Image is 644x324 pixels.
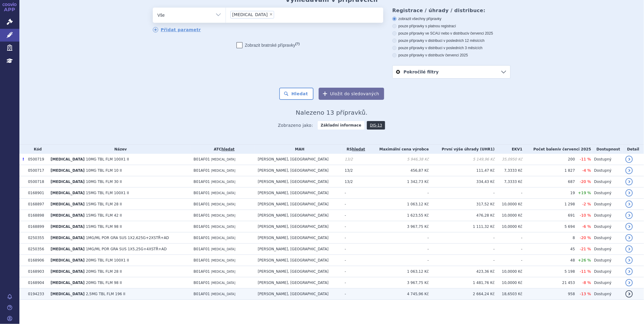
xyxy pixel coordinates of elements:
[295,42,300,46] abbr: (?)
[255,154,342,165] td: [PERSON_NAME], [GEOGRAPHIC_DATA]
[22,157,24,161] span: Poslední data tohoto produktu jsou ze SCAU platného k 01.03.2020.
[193,247,210,251] span: B01AF01
[495,145,523,154] th: EKV1
[626,212,633,219] a: detail
[25,154,48,165] td: 0500719
[591,277,622,289] td: Dostupný
[193,168,210,173] span: B01AF01
[51,292,85,296] span: [MEDICAL_DATA]
[153,27,201,32] a: Přidat parametr
[352,147,365,151] a: hledat
[367,244,429,255] td: -
[367,221,429,232] td: 3 967,75 Kč
[559,147,591,151] span: v červenci 2025
[211,203,235,206] span: [MEDICAL_DATA]
[495,266,523,277] td: 10,0000 Kč
[255,221,342,232] td: [PERSON_NAME], [GEOGRAPHIC_DATA]
[626,279,633,286] a: detail
[392,46,511,50] label: pouze přípravky v distribuci v posledních 3 měsících
[367,121,385,130] a: DIS-13
[591,154,622,165] td: Dostupný
[342,277,367,289] td: -
[25,277,48,289] td: 0168904
[342,145,367,154] th: RS
[367,277,429,289] td: 3 967,75 Kč
[626,178,633,185] a: detail
[495,244,523,255] td: -
[591,145,622,154] th: Dostupnost
[626,223,633,230] a: detail
[51,224,85,229] span: [MEDICAL_DATA]
[342,210,367,221] td: -
[429,145,495,154] th: První výše úhrady (UHR1)
[211,158,235,161] span: [MEDICAL_DATA]
[626,156,633,163] a: detail
[211,180,235,184] span: [MEDICAL_DATA]
[591,266,622,277] td: Dostupný
[591,210,622,221] td: Dostupný
[255,199,342,210] td: [PERSON_NAME], [GEOGRAPHIC_DATA]
[25,266,48,277] td: 0168903
[522,187,575,199] td: 19
[221,147,234,151] a: hledat
[429,199,495,210] td: 317,52 Kč
[591,187,622,199] td: Dostupný
[622,145,644,154] th: Detail
[580,247,591,251] span: -21 %
[367,145,429,154] th: Maximální cena výrobce
[193,258,210,262] span: B01AF01
[25,199,48,210] td: 0168897
[211,191,235,195] span: [MEDICAL_DATA]
[345,157,353,161] span: 13/2
[193,269,210,274] span: B01AF01
[392,31,511,36] label: pouze přípravky ve SCAU nebo v distribuci
[367,154,429,165] td: 5 946,38 Kč
[392,16,511,21] label: zobrazit všechny přípravky
[86,168,122,173] span: 10MG TBL FLM 10 II
[626,268,633,275] a: detail
[211,214,235,217] span: [MEDICAL_DATA]
[429,255,495,266] td: -
[51,202,85,206] span: [MEDICAL_DATA]
[296,109,368,116] span: Nalezeno 13 přípravků.
[522,145,591,154] th: Počet balení
[193,281,210,285] span: B01AF01
[429,221,495,232] td: 1 111,32 Kč
[269,12,273,16] span: ×
[522,210,575,221] td: 691
[276,11,279,18] input: [MEDICAL_DATA]
[429,277,495,289] td: 1 481,76 Kč
[429,165,495,176] td: 111,47 Kč
[342,199,367,210] td: -
[279,88,314,100] button: Hledat
[367,210,429,221] td: 1 623,55 Kč
[211,259,235,262] span: [MEDICAL_DATA]
[367,289,429,300] td: 4 745,96 Kč
[211,292,235,296] span: [MEDICAL_DATA]
[25,176,48,187] td: 0500718
[193,157,210,161] span: B01AF01
[495,154,523,165] td: 35,0950 Kč
[86,180,122,184] span: 10MG TBL FLM 30 II
[392,8,511,13] h3: Registrace / úhrady / distribuce:
[429,266,495,277] td: 423,36 Kč
[51,236,85,240] span: [MEDICAL_DATA]
[342,221,367,232] td: -
[255,165,342,176] td: [PERSON_NAME], [GEOGRAPHIC_DATA]
[255,210,342,221] td: [PERSON_NAME], [GEOGRAPHIC_DATA]
[51,247,85,251] span: [MEDICAL_DATA]
[367,266,429,277] td: 1 063,12 Kč
[626,201,633,208] a: detail
[211,225,235,228] span: [MEDICAL_DATA]
[591,232,622,244] td: Dostupný
[51,157,85,161] span: [MEDICAL_DATA]
[580,292,591,296] span: -13 %
[25,187,48,199] td: 0168901
[495,210,523,221] td: 10,0000 Kč
[342,232,367,244] td: -
[429,154,495,165] td: 5 149,96 Kč
[51,168,85,173] span: [MEDICAL_DATA]
[495,187,523,199] td: -
[495,221,523,232] td: 10,0000 Kč
[591,244,622,255] td: Dostupný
